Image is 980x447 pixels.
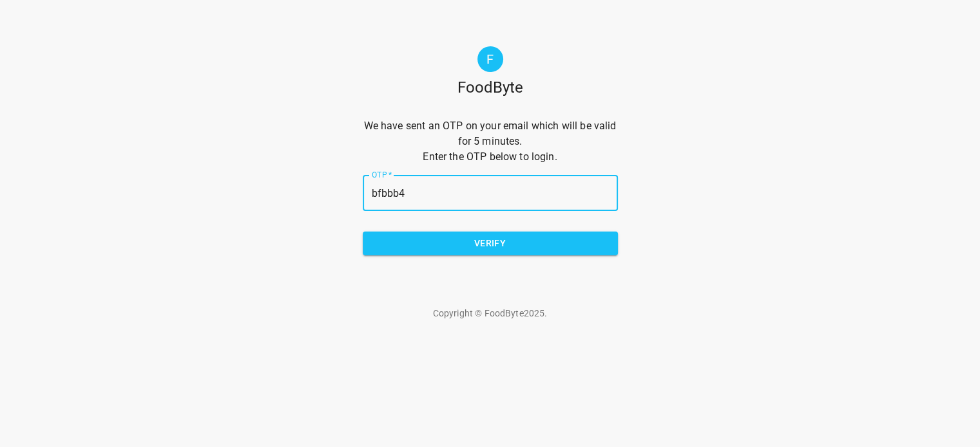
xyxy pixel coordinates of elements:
[363,232,618,255] button: Verify
[477,46,503,72] div: F
[457,77,523,98] h1: FoodByte
[363,307,618,320] p: Copyright © FoodByte 2025 .
[373,235,608,251] span: Verify
[363,118,618,165] p: We have sent an OTP on your email which will be valid for 5 minutes. Enter the OTP below to login.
